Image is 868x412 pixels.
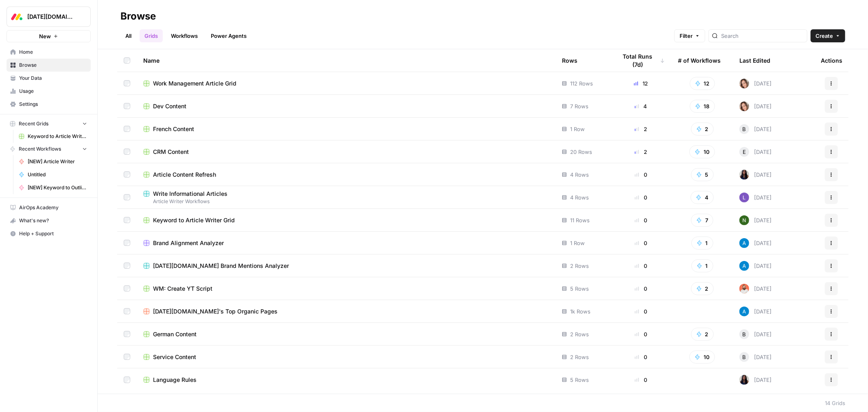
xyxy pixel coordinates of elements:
span: 11 Rows [570,216,590,224]
span: 112 Rows [570,79,593,88]
div: [DATE] [739,215,772,225]
button: What's new? [7,214,91,227]
span: Article Content Refresh [153,171,216,179]
a: Brand Alignment Analyzer [143,239,549,247]
img: o3cqybgnmipr355j8nz4zpq1mc6x [739,261,749,271]
a: All [120,29,136,42]
a: French Content [143,125,549,133]
div: Total Runs (7d) [617,49,665,72]
span: 5 Rows [570,376,589,384]
span: Usage [19,88,87,95]
span: 7 Rows [570,102,588,110]
a: [NEW] Keyword to Outline [15,181,91,194]
span: 5 Rows [570,285,589,293]
span: 2 Rows [570,353,589,361]
span: Keyword to Article Writer Grid [28,133,87,140]
div: 0 [617,285,665,293]
a: CRM Content [143,148,549,156]
a: German Content [143,330,549,338]
a: WM: Create YT Script [143,285,549,293]
a: Usage [7,85,91,98]
div: 0 [617,376,665,384]
a: Home [7,46,91,59]
img: rox323kbkgutb4wcij4krxobkpon [739,170,749,180]
img: Monday.com Logo [9,9,24,24]
div: 2 [617,125,665,133]
span: 1 Row [570,239,585,247]
div: [DATE] [739,329,772,339]
a: Write Informational ArticlesArticle Writer Workflows [143,190,549,205]
img: rn7sh892ioif0lo51687sih9ndqw [739,193,749,202]
img: f4j2a8gdehmfhxivamqs4zmc90qq [739,101,749,111]
div: [DATE] [739,124,772,134]
div: 0 [617,216,665,224]
div: 0 [617,239,665,247]
button: 10 [689,145,715,158]
div: [DATE] [739,284,772,294]
span: [DATE][DOMAIN_NAME] Brand Mentions Analyzer [153,262,289,270]
button: 2 [691,123,714,136]
span: Untitled [28,171,87,178]
img: o3cqybgnmipr355j8nz4zpq1mc6x [739,307,749,316]
span: [DATE][DOMAIN_NAME] [27,13,77,21]
span: Recent Workflows [19,145,61,153]
span: 20 Rows [570,148,592,156]
span: B [743,353,746,361]
div: [DATE] [739,238,772,248]
input: Search [721,32,804,40]
button: Workspace: Monday.com [7,7,91,27]
span: Dev Content [153,102,186,110]
button: Help + Support [7,227,91,240]
button: 18 [690,100,715,113]
span: [NEW] Keyword to Outline [28,184,87,191]
span: Language Rules [153,376,197,384]
a: Keyword to Article Writer Grid [15,130,91,143]
a: AirOps Academy [7,201,91,214]
button: 2 [691,328,714,341]
a: Settings [7,98,91,111]
img: g4o9tbhziz0738ibrok3k9f5ina6 [739,215,749,225]
button: 12 [690,77,715,90]
div: [DATE] [739,170,772,180]
div: [DATE] [739,261,772,271]
div: [DATE] [739,193,772,202]
span: B [743,125,746,133]
img: rox323kbkgutb4wcij4krxobkpon [739,375,749,385]
button: 10 [689,351,715,364]
span: New [39,32,51,40]
span: AirOps Academy [19,204,87,211]
span: Write Informational Articles [153,190,227,198]
button: 1 [691,259,713,272]
span: 4 Rows [570,193,589,202]
span: Settings [19,101,87,108]
button: 7 [691,214,713,227]
span: 2 Rows [570,330,589,338]
button: Recent Grids [7,118,91,130]
span: B [743,330,746,338]
span: German Content [153,330,197,338]
span: CRM Content [153,148,189,156]
div: 0 [617,193,665,202]
span: Brand Alignment Analyzer [153,239,224,247]
div: # of Workflows [678,49,721,72]
span: [NEW] Article Writer [28,158,87,165]
span: 1k Rows [570,307,590,316]
a: Work Management Article Grid [143,79,549,88]
div: 4 [617,102,665,110]
a: Power Agents [206,29,251,42]
button: 1 [691,237,713,250]
div: Browse [120,10,156,23]
div: 0 [617,353,665,361]
span: Create [816,32,833,40]
a: Service Content [143,353,549,361]
a: [NEW] Article Writer [15,155,91,168]
div: [DATE] [739,375,772,385]
img: o3cqybgnmipr355j8nz4zpq1mc6x [739,238,749,248]
a: [DATE][DOMAIN_NAME] Brand Mentions Analyzer [143,262,549,270]
a: Grids [140,29,163,42]
div: Name [143,49,549,72]
button: Recent Workflows [7,143,91,155]
a: Language Rules [143,376,549,384]
div: 0 [617,330,665,338]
